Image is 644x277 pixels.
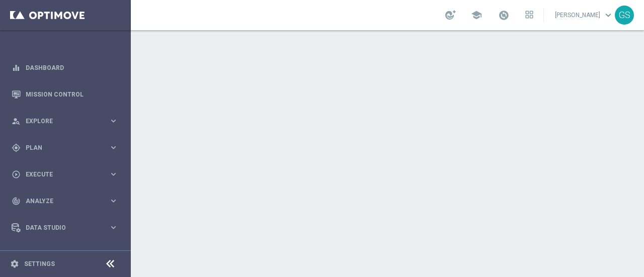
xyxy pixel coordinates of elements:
span: school [471,10,482,21]
button: track_changes Analyze keyboard_arrow_right [11,197,119,205]
i: settings [10,259,19,268]
i: keyboard_arrow_right [109,116,118,126]
span: Execute [26,171,109,177]
button: Mission Control [11,90,119,99]
div: Data Studio [12,223,109,232]
button: gps_fixed Plan keyboard_arrow_right [11,144,119,152]
i: track_changes [12,197,21,206]
a: [PERSON_NAME]keyboard_arrow_down [554,8,615,23]
a: Dashboard [26,54,118,81]
div: Execute [12,170,109,179]
button: Data Studio keyboard_arrow_right [11,224,119,232]
div: Mission Control [12,81,118,108]
i: keyboard_arrow_right [109,143,118,152]
div: Explore [12,117,109,126]
div: Analyze [12,197,109,206]
i: keyboard_arrow_right [109,169,118,179]
i: lightbulb [12,250,21,259]
div: Dashboard [12,54,118,81]
button: person_search Explore keyboard_arrow_right [11,117,119,125]
a: Settings [24,261,55,267]
div: Optibot [12,241,118,267]
i: person_search [12,117,21,126]
span: Plan [26,145,109,151]
i: keyboard_arrow_right [109,223,118,232]
div: GS [615,6,634,25]
button: equalizer Dashboard [11,64,119,72]
span: keyboard_arrow_down [603,10,614,21]
i: gps_fixed [12,143,21,152]
div: Plan [12,143,109,152]
a: Mission Control [26,81,118,108]
span: Analyze [26,198,109,204]
i: play_circle_outline [12,170,21,179]
button: play_circle_outline Execute keyboard_arrow_right [11,170,119,178]
span: Explore [26,118,109,124]
i: keyboard_arrow_right [109,196,118,206]
a: Optibot [26,241,105,267]
i: equalizer [12,63,21,72]
span: Data Studio [26,225,109,231]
